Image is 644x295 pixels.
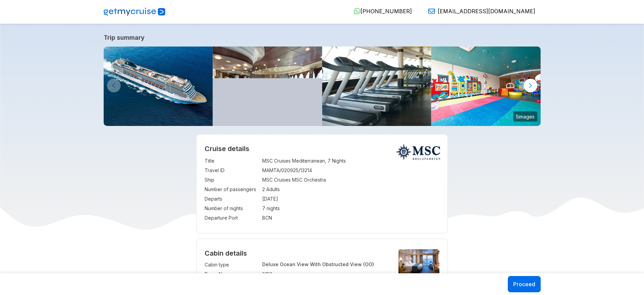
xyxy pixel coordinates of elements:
td: : [259,260,262,270]
span: [EMAIL_ADDRESS][DOMAIN_NAME] [438,8,535,15]
button: Proceed [508,276,541,292]
td: 8158 [262,270,387,279]
td: BCN [262,213,439,223]
img: WhatsApp [354,8,360,15]
small: 5 images [513,111,537,122]
td: Departure Port [205,213,259,223]
td: : [259,270,262,279]
img: Email [428,8,435,15]
img: or_public_area_fitness_02.jpg [322,47,432,126]
img: or_public_area_relaxation_01.jpg [213,47,322,126]
a: Trip summary [104,34,541,41]
img: or_public_area_family_children_03.jpg [431,47,541,126]
td: : [259,166,262,175]
td: MSC Cruises Mediterranean, 7 Nights [262,156,439,166]
h4: Cabin details [205,249,439,257]
td: Cabin type [205,260,259,270]
span: [PHONE_NUMBER] [360,8,412,15]
td: 2 Adults [262,185,439,194]
td: Room No [205,270,259,279]
td: : [259,185,262,194]
td: MSC Cruises MSC Orchestra [262,175,439,185]
td: Number of passengers [205,185,259,194]
a: [EMAIL_ADDRESS][DOMAIN_NAME] [423,8,535,15]
span: (OO) [363,261,374,267]
td: [DATE] [262,194,439,204]
td: Number of nights [205,204,259,213]
td: : [259,175,262,185]
td: Departs [205,194,259,204]
td: 7 nights [262,204,439,213]
h2: Cruise details [205,145,439,153]
td: : [259,194,262,204]
a: [PHONE_NUMBER] [348,8,412,15]
td: Ship [205,175,259,185]
td: : [259,156,262,166]
td: Title [205,156,259,166]
td: : [259,204,262,213]
td: MAMTA/020925/13214 [262,166,439,175]
td: Travel ID [205,166,259,175]
p: Deluxe Ocean View With Obstructed View [262,261,387,267]
img: 228293fb34c96db89f9a6bae02923bc5.jpeg [104,47,213,126]
td: : [259,213,262,223]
